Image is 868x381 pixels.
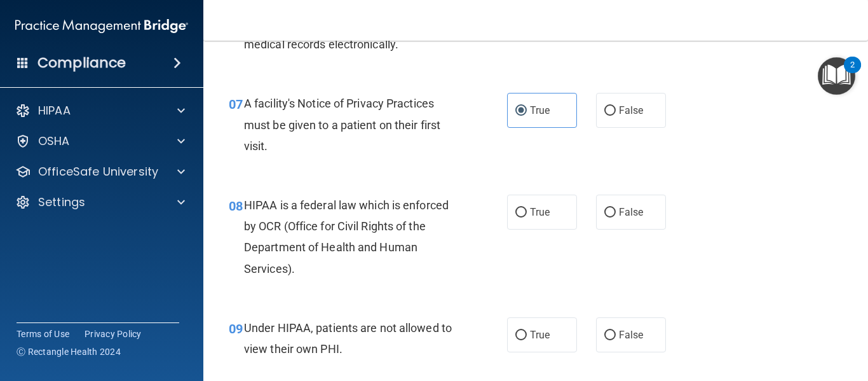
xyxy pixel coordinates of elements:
a: OSHA [15,134,185,149]
span: True [530,206,550,218]
span: 07 [229,97,243,112]
img: PMB logo [15,13,188,39]
input: False [604,208,616,218]
a: Settings [15,195,185,210]
span: 09 [229,321,243,336]
span: True [530,329,550,341]
div: 2 [850,65,855,81]
button: Open Resource Center, 2 new notifications [818,57,855,95]
h4: Compliance [37,54,126,72]
a: OfficeSafe University [15,164,185,179]
input: True [515,106,527,116]
span: False [619,206,644,218]
a: Privacy Policy [85,328,142,340]
input: True [515,331,527,340]
span: True [530,104,550,116]
p: HIPAA [38,103,71,118]
span: HIPAA is a federal law which is enforced by OCR (Office for Civil Rights of the Department of Hea... [244,198,449,275]
input: False [604,106,616,116]
span: False [619,104,644,116]
input: True [515,208,527,218]
span: Under HIPAA, patients are not allowed to view their own PHI. [244,321,452,356]
a: HIPAA [15,103,185,118]
span: Ⓒ Rectangle Health 2024 [17,345,121,358]
span: False [619,329,644,341]
input: False [604,331,616,340]
p: Settings [38,195,85,210]
span: 08 [229,198,243,214]
p: OfficeSafe University [38,164,158,179]
a: Terms of Use [17,328,69,340]
span: A facility's Notice of Privacy Practices must be given to a patient on their first visit. [244,97,440,152]
p: OSHA [38,134,70,149]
